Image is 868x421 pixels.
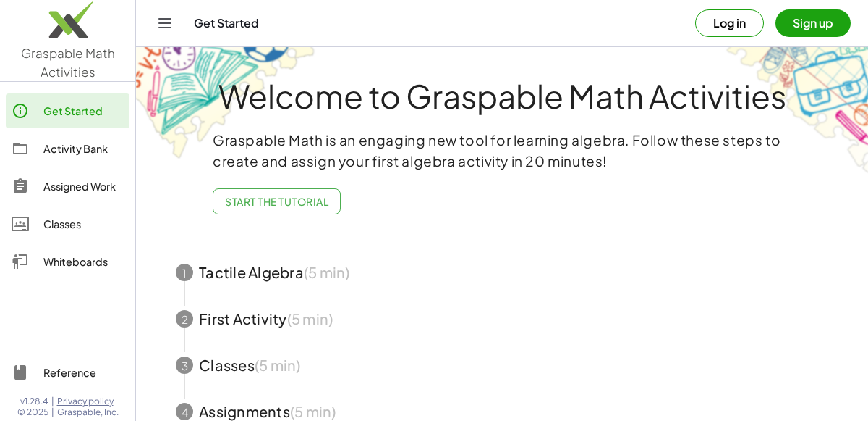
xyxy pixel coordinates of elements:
button: Start the Tutorial [213,188,341,214]
button: 2First Activity(5 min) [158,296,846,342]
a: Get Started [6,93,129,128]
button: Toggle navigation [153,12,176,35]
span: | [51,396,54,407]
div: 3 [176,357,193,374]
a: Classes [6,207,129,241]
button: 3Classes(5 min) [158,342,846,388]
div: 1 [176,264,193,281]
div: 2 [176,310,193,328]
a: Whiteboards [6,244,129,279]
div: Get Started [43,102,124,120]
a: Reference [6,355,129,390]
img: get-started-bg-ul-Ceg4j33I.png [136,46,317,161]
button: Log in [695,9,764,37]
p: Graspable Math is an engaging new tool for learning algebra. Follow these steps to create and ass... [213,130,791,172]
button: Sign up [775,9,851,37]
div: Assigned Work [43,178,124,195]
a: Activity Bank [6,131,129,166]
h1: Welcome to Graspable Math Activities [149,79,855,112]
div: Whiteboards [43,253,124,270]
span: Graspable Math Activities [21,45,115,80]
span: v1.28.4 [20,396,48,407]
div: Activity Bank [43,140,124,157]
a: Assigned Work [6,169,129,204]
span: © 2025 [17,407,48,418]
span: Graspable, Inc. [57,407,119,418]
button: 1Tactile Algebra(5 min) [158,249,846,296]
div: 4 [176,403,193,420]
a: Privacy policy [57,396,119,407]
span: | [51,407,54,418]
div: Reference [43,364,124,381]
div: Classes [43,215,124,233]
span: Start the Tutorial [225,195,328,208]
